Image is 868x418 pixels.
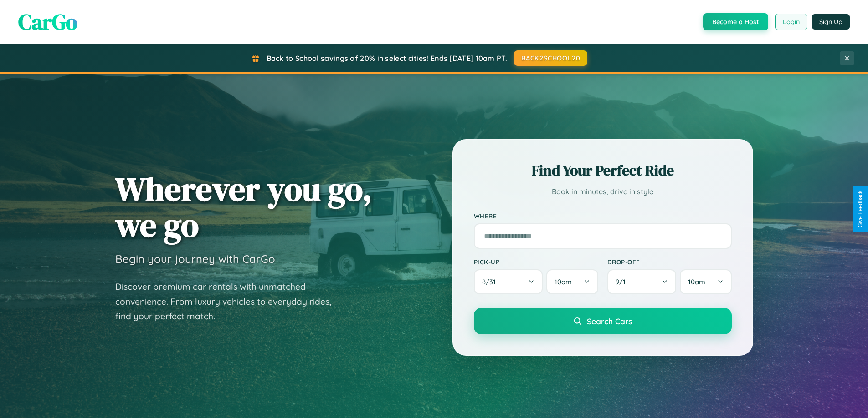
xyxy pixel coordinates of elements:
button: Search Cars [474,308,732,334]
h2: Find Your Perfect Ride [474,161,732,181]
span: 9 / 1 [616,277,630,286]
label: Pick-up [474,258,598,266]
span: Back to School savings of 20% in select cities! Ends [DATE] 10am PT. [267,54,507,63]
span: CarGo [18,7,77,37]
button: 8/31 [474,269,543,294]
span: 8 / 31 [482,277,500,286]
p: Discover premium car rentals with unmatched convenience. From luxury vehicles to everyday rides, ... [115,279,343,324]
div: Give Feedback [857,191,863,227]
span: 10am [688,277,705,286]
button: Sign Up [812,14,850,30]
button: 10am [680,269,731,294]
button: 10am [546,269,598,294]
p: Book in minutes, drive in style [474,185,732,198]
label: Drop-off [607,258,732,266]
button: Become a Host [703,13,768,30]
label: Where [474,212,732,220]
button: 9/1 [607,269,677,294]
h1: Wherever you go, we go [115,171,372,243]
button: BACK2SCHOOL20 [514,50,587,66]
span: Search Cars [587,316,632,326]
button: Login [775,14,807,30]
span: 10am [555,277,572,286]
h3: Begin your journey with CarGo [115,252,275,266]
